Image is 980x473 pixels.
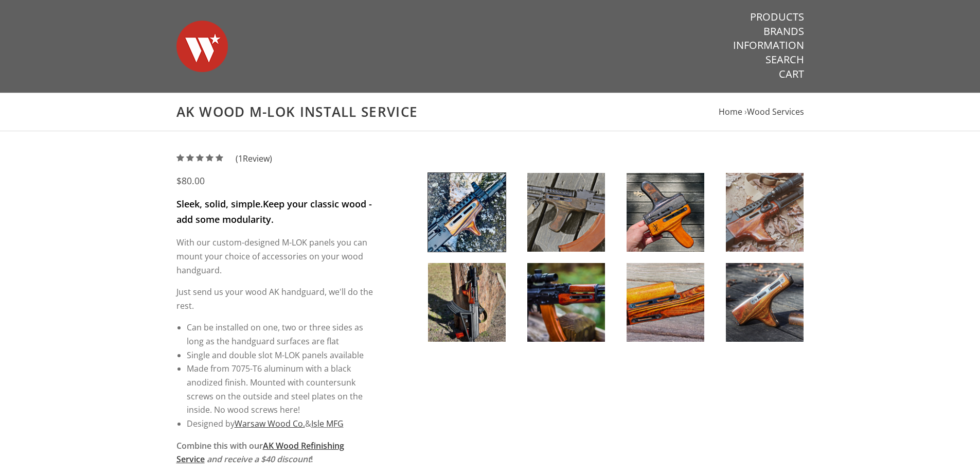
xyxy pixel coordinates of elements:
a: Warsaw Wood Co. [235,418,305,429]
h1: AK Wood M-LOK Install Service [176,103,804,120]
li: Made from 7075-T6 aluminum with a black anodized finish. Mounted with countersunk screws on the o... [187,362,373,417]
a: Isle MFG [311,418,344,429]
li: Single and double slot M-LOK panels available [187,348,373,362]
li: › [744,105,804,119]
a: Search [765,53,804,66]
a: Brands [763,25,804,38]
img: AK Wood M-LOK Install Service [428,263,506,342]
p: With our custom-designed M-LOK panels you can mount your choice of accessories on your wood handg... [176,236,373,277]
span: $80.00 [176,174,205,187]
a: (1Review) [176,153,272,164]
a: Wood Services [747,106,804,117]
img: AK Wood M-LOK Install Service [428,173,506,252]
strong: Combine this with our ! [176,440,344,465]
img: AK Wood M-LOK Install Service [527,263,605,342]
li: Can be installed on one, two or three sides as long as the handguard surfaces are flat [187,321,373,348]
span: ( Review) [236,152,272,166]
img: AK Wood M-LOK Install Service [627,173,704,252]
span: 1 [238,153,243,164]
img: AK Wood M-LOK Install Service [627,263,704,342]
img: AK Wood M-LOK Install Service [726,263,804,342]
strong: Sleek, solid, simple. [176,198,263,210]
li: Designed by & [187,417,373,431]
a: Products [750,10,804,24]
a: Home [719,106,742,117]
strong: Keep your classic wood - add some modularity. [176,198,372,225]
img: AK Wood M-LOK Install Service [726,173,804,252]
img: AK Wood M-LOK Install Service [527,173,605,252]
a: Cart [779,67,804,81]
img: Warsaw Wood Co. [176,10,228,82]
em: and receive a $40 discount [207,453,311,465]
p: Just send us your wood AK handguard, we'll do the rest. [176,285,373,312]
a: Information [733,39,804,52]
